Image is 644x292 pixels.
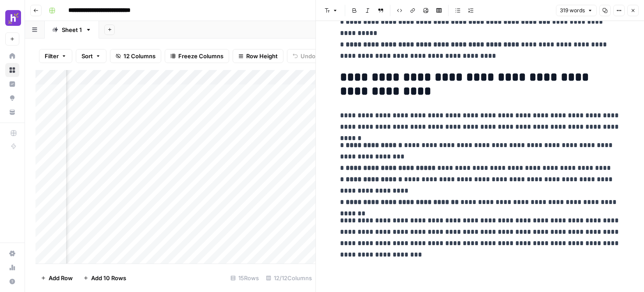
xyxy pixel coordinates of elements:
span: 12 Columns [124,52,156,60]
button: Add Row [35,271,78,285]
div: 12/12 Columns [262,271,315,285]
a: Home [5,49,19,63]
button: 319 words [556,5,597,16]
button: Filter [39,49,72,63]
a: Usage [5,260,19,274]
span: Filter [45,52,59,60]
span: Undo [301,52,315,60]
button: Workspace: Homebase [5,7,19,29]
span: 319 words [560,7,585,14]
button: Sort [76,49,106,63]
span: Add Row [49,274,73,282]
button: Undo [287,49,321,63]
a: Insights [5,77,19,91]
button: Row Height [233,49,283,63]
button: Freeze Columns [165,49,229,63]
button: 12 Columns [110,49,161,63]
a: Sheet 1 [45,21,99,39]
a: Opportunities [5,91,19,105]
button: Add 10 Rows [78,271,131,285]
a: Your Data [5,105,19,119]
span: Sort [81,52,93,60]
div: 15 Rows [227,271,262,285]
img: Homebase Logo [5,10,21,26]
div: Sheet 1 [62,25,82,34]
a: Settings [5,246,19,260]
span: Row Height [246,52,278,60]
span: Add 10 Rows [91,274,126,282]
a: Browse [5,63,19,77]
span: Freeze Columns [178,52,223,60]
button: Help + Support [5,274,19,288]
